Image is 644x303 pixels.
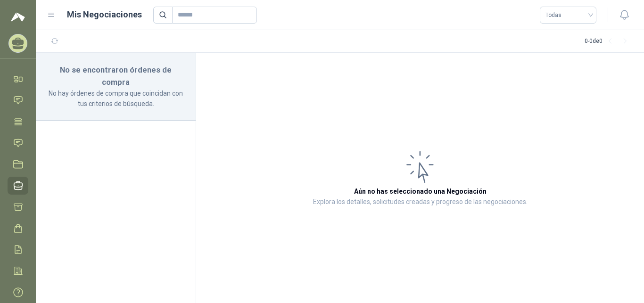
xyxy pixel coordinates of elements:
[313,197,528,208] p: Explora los detalles, solicitudes creadas y progreso de las negociaciones.
[47,88,184,109] p: No hay órdenes de compra que coincidan con tus criterios de búsqueda.
[354,186,487,197] h3: Aún no has seleccionado una Negociación
[585,34,633,49] div: 0 - 0 de 0
[11,11,25,23] img: Logo peakr
[67,8,142,21] h1: Mis Negociaciones
[545,8,591,22] span: Todas
[47,64,184,88] h3: No se encontraron órdenes de compra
